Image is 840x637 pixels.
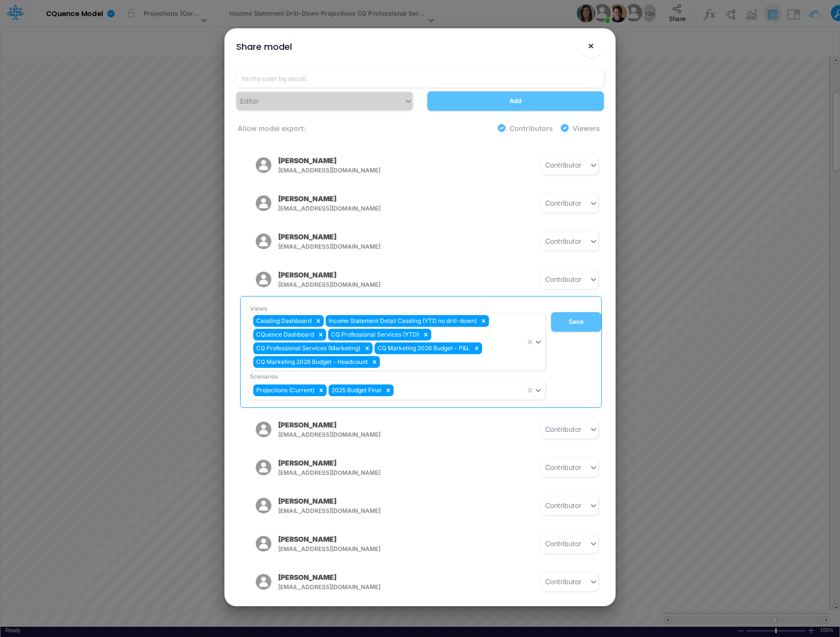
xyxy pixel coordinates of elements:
div: CQ Professional Services (YTD) [328,329,420,340]
span: [EMAIL_ADDRESS][DOMAIN_NAME] [278,468,432,477]
button: rounded user avatar[PERSON_NAME][EMAIL_ADDRESS][DOMAIN_NAME] [240,229,388,254]
span: [EMAIL_ADDRESS][DOMAIN_NAME] [278,545,432,553]
span: [EMAIL_ADDRESS][DOMAIN_NAME] [278,280,432,289]
div: CQuence Dashboard [253,329,315,340]
span: [EMAIL_ADDRESS][DOMAIN_NAME] [278,583,432,592]
img: rounded user avatar [254,572,273,592]
button: rounded user avatar[PERSON_NAME][EMAIL_ADDRESS][DOMAIN_NAME] [240,152,388,178]
span: [EMAIL_ADDRESS][DOMAIN_NAME] [278,166,432,175]
div: Cassling Dashboard [253,315,313,327]
p: [PERSON_NAME] [278,155,336,166]
img: rounded user avatar [254,420,273,439]
div: CQ Marketing 2026 Budget - P&L [375,342,471,354]
label: Viewers [573,123,600,133]
div: Contributor [545,198,581,208]
p: [PERSON_NAME] [278,534,336,544]
button: rounded user avatar[PERSON_NAME][EMAIL_ADDRESS][DOMAIN_NAME] [240,531,388,556]
span: [EMAIL_ADDRESS][DOMAIN_NAME] [278,242,432,251]
div: Contributor [545,274,581,284]
input: Invite user by email [236,69,604,87]
img: rounded user avatar [254,496,273,515]
img: rounded user avatar [254,534,273,553]
span: × [588,40,594,51]
img: rounded user avatar [254,193,273,213]
div: Projections (Current) [253,384,316,396]
button: rounded user avatar[PERSON_NAME][EMAIL_ADDRESS][DOMAIN_NAME] [240,493,388,518]
p: [PERSON_NAME] [278,232,336,242]
p: [PERSON_NAME] [278,496,336,506]
div: Income Statement Detail Cassling (YTD no drill-down) [326,315,478,327]
button: rounded user avatar[PERSON_NAME][EMAIL_ADDRESS][DOMAIN_NAME] [240,191,388,216]
div: CQ Marketing 2026 Budget - Headcount [253,356,369,368]
button: rounded user avatar[PERSON_NAME][EMAIL_ADDRESS][DOMAIN_NAME] [240,455,388,480]
button: Close [579,34,602,58]
p: [PERSON_NAME] [278,270,336,280]
span: Scenarios [248,372,545,381]
div: Contributor [545,424,581,434]
img: rounded user avatar [254,270,273,289]
span: [EMAIL_ADDRESS][DOMAIN_NAME] [278,430,432,439]
button: rounded user avatar[PERSON_NAME][EMAIL_ADDRESS][DOMAIN_NAME] [240,267,388,292]
p: [PERSON_NAME] [278,193,336,204]
img: rounded user avatar [254,232,273,251]
div: Contributor [545,576,581,587]
p: [PERSON_NAME] [278,572,336,582]
div: 2025 Budget Final [329,384,383,396]
div: Contributor [545,538,581,549]
button: rounded user avatar[PERSON_NAME][EMAIL_ADDRESS][DOMAIN_NAME] [240,569,388,595]
label: Allow model export: [236,123,306,133]
span: [EMAIL_ADDRESS][DOMAIN_NAME] [278,204,432,213]
p: [PERSON_NAME] [278,420,336,430]
div: Contributor [545,236,581,246]
span: Views [248,304,545,313]
span: [EMAIL_ADDRESS][DOMAIN_NAME] [278,507,432,515]
label: Contributors [509,123,553,133]
img: rounded user avatar [254,155,273,175]
div: Contributor [545,500,581,510]
div: Contributor [545,462,581,472]
p: [PERSON_NAME] [278,458,336,468]
div: Share model [236,40,292,53]
button: rounded user avatar[PERSON_NAME][EMAIL_ADDRESS][DOMAIN_NAME] [240,417,388,442]
img: rounded user avatar [254,458,273,477]
div: Contributor [545,160,581,170]
div: CQ Professional Services (Marketing) [253,342,362,354]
